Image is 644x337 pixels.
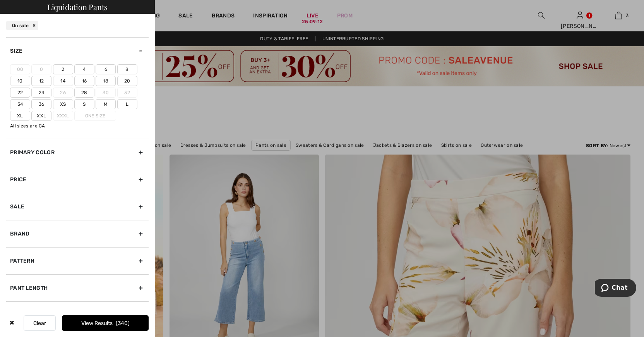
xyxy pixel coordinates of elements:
[31,76,51,86] label: 12
[74,76,94,86] label: 16
[6,274,149,301] div: Pant Length
[31,111,51,121] label: Xxl
[96,64,116,74] label: 6
[10,64,30,74] label: 00
[31,99,51,109] label: 36
[595,279,636,298] iframe: Opens a widget where you can chat to one of our agents
[6,315,17,331] div: ✖
[116,320,130,327] span: 340
[96,88,116,98] label: 30
[6,21,38,30] div: On sale
[53,99,73,109] label: Xs
[6,193,149,220] div: Sale
[62,315,149,331] button: View Results340
[24,315,56,331] button: Clear
[53,88,73,98] label: 26
[53,76,73,86] label: 14
[6,301,149,328] div: Pant Fit
[10,111,30,121] label: Xl
[6,247,149,274] div: Pattern
[6,166,149,193] div: Price
[74,64,94,74] label: 4
[10,99,30,109] label: 34
[74,88,94,98] label: 28
[74,111,116,121] label: One Size
[117,64,137,74] label: 8
[10,88,30,98] label: 22
[31,88,51,98] label: 24
[117,99,137,109] label: L
[96,99,116,109] label: M
[6,37,149,64] div: Size
[10,76,30,86] label: 10
[31,64,51,74] label: 0
[6,139,149,166] div: Primary Color
[117,88,137,98] label: 32
[53,111,73,121] label: Xxxl
[6,220,149,247] div: Brand
[117,76,137,86] label: 20
[96,76,116,86] label: 18
[53,64,73,74] label: 2
[74,99,94,109] label: S
[10,122,149,129] div: All sizes are CA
